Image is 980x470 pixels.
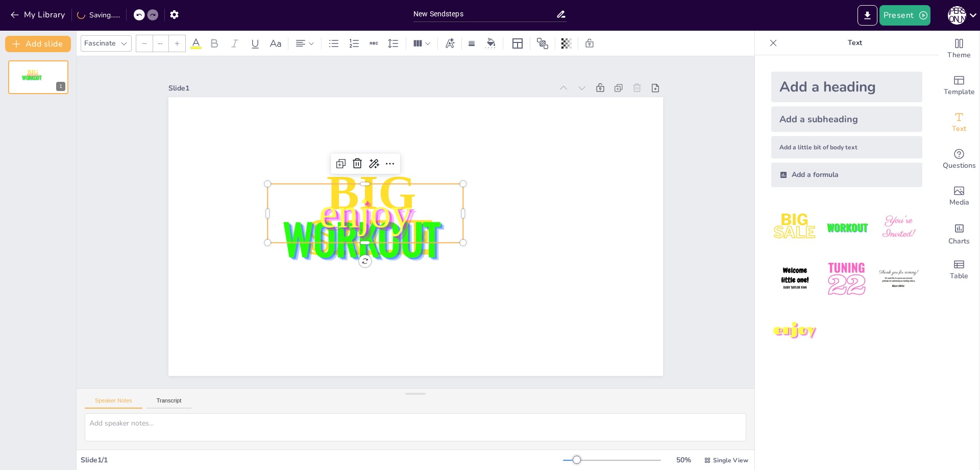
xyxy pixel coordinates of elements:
span: BIG [326,165,416,219]
button: My Library [8,7,69,23]
span: Position [536,37,549,50]
span: Questions [943,160,976,171]
img: 5.jpeg [823,255,870,303]
button: Transcript [146,397,192,409]
span: Charts [948,236,970,247]
div: Slide 1 [168,83,553,93]
img: 6.jpeg [875,255,922,303]
div: 1 [56,82,65,91]
div: Add a table [939,252,979,288]
p: Text [781,31,928,55]
img: 2.jpeg [823,204,870,251]
button: Present [879,5,930,26]
img: 7.jpeg [771,307,819,355]
div: Text effects [442,35,457,52]
span: Theme [947,50,971,61]
div: Add ready made slides [939,68,979,104]
div: Change the overall theme [939,31,979,68]
span: Table [950,271,968,282]
div: Fascinate [82,36,118,50]
button: Д [PERSON_NAME] [948,5,966,26]
img: 3.jpeg [875,204,922,251]
div: Border settings [466,35,477,52]
div: Saving...... [77,10,120,20]
span: enjoy [27,72,38,77]
button: Add slide [5,36,71,52]
img: 1.jpeg [771,204,819,251]
div: 50 % [671,455,696,465]
span: Template [944,86,975,98]
span: Media [949,197,969,208]
div: Background color [483,38,499,49]
div: Add text boxes [939,104,979,141]
div: Add charts and graphs [939,215,979,252]
button: Export to PowerPoint [857,5,877,26]
button: Speaker Notes [85,397,142,409]
span: Single View [713,456,748,464]
img: 4.jpeg [771,255,819,303]
div: Add a little bit of body text [771,136,922,159]
span: WORKOUT [282,207,440,269]
div: Slide 1 / 1 [81,455,563,465]
div: 1 [8,60,68,94]
div: Add a formula [771,163,922,187]
div: Add a heading [771,72,922,102]
input: Insert title [413,7,556,21]
div: Layout [509,35,526,52]
div: Column Count [410,35,433,52]
span: BIG [28,69,38,75]
div: Add images, graphics, shapes or video [939,178,979,215]
span: enjoy [319,190,412,236]
div: Add a subheading [771,106,922,132]
div: Get real-time input from your audience [939,141,979,178]
span: Text [952,123,966,135]
div: Д [PERSON_NAME] [948,6,966,25]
